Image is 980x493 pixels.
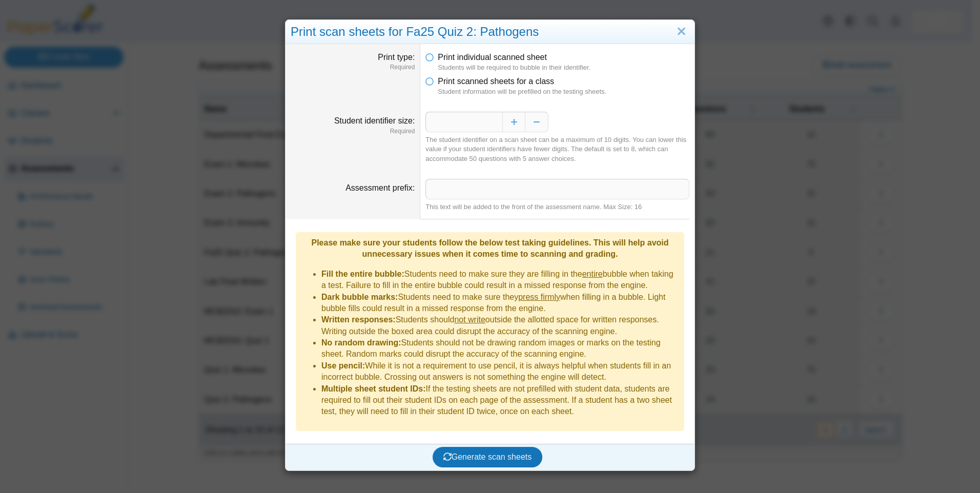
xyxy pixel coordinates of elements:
dfn: Required [291,127,415,136]
dfn: Student information will be prefilled on the testing sheets. [438,87,689,96]
li: If the testing sheets are not prefilled with student data, students are required to fill out thei... [321,383,679,418]
b: Dark bubble marks: [321,293,398,301]
li: Students should outside the allotted space for written responses. Writing outside the boxed area ... [321,314,679,337]
div: Print scan sheets for Fa25 Quiz 2: Pathogens [285,20,695,44]
li: While it is not a requirement to use pencil, it is always helpful when students fill in an incorr... [321,360,679,383]
button: Generate scan sheets [433,447,543,467]
div: This text will be added to the front of the assessment name. Max Size: 16 [425,202,689,212]
span: Print scanned sheets for a class [438,77,554,86]
b: Use pencil: [321,361,365,370]
li: Students should not be drawing random images or marks on the testing sheet. Random marks could di... [321,337,679,360]
span: Print individual scanned sheet [438,53,547,61]
div: The student identifier on a scan sheet can be a maximum of 10 digits. You can lower this value if... [425,135,689,163]
label: Student identifier size [334,116,415,125]
b: Multiple sheet student IDs: [321,384,426,393]
u: not write [454,315,485,324]
li: Students need to make sure they when filling in a bubble. Light bubble fills could result in a mi... [321,292,679,315]
button: Increase [502,112,525,132]
dfn: Required [291,63,415,72]
a: Close [673,23,689,40]
label: Print type [378,53,415,61]
b: Written responses: [321,315,396,324]
b: Please make sure your students follow the below test taking guidelines. This will help avoid unne... [311,238,668,258]
u: entire [582,270,603,278]
li: Students need to make sure they are filling in the bubble when taking a test. Failure to fill in ... [321,269,679,292]
b: No random drawing: [321,338,401,347]
b: Fill the entire bubble: [321,270,404,278]
label: Assessment prefix [345,183,415,192]
u: press firmly [518,293,560,301]
button: Decrease [525,112,548,132]
dfn: Students will be required to bubble in their identifier. [438,63,689,72]
span: Generate scan sheets [443,453,532,461]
